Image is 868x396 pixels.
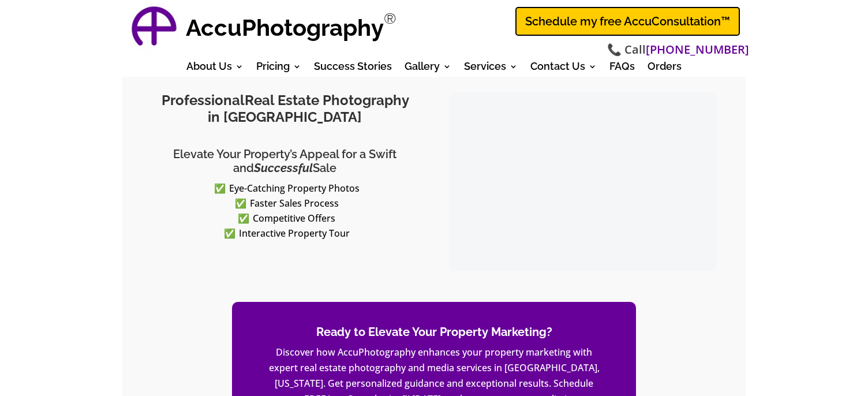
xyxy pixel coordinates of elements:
span: Real Estate Photography [245,92,409,109]
li: Interactive Property Tour [160,226,418,241]
span: 📞 Call [607,42,749,58]
a: Pricing [256,62,301,75]
a: Contact Us [530,62,597,75]
a: About Us [186,62,244,75]
em: Successful [254,161,313,175]
h2: Ready to Elevate Your Property Marketing? [267,325,601,345]
a: FAQs [609,62,635,75]
a: Success Stories [314,62,392,75]
span: in [GEOGRAPHIC_DATA] [208,109,362,125]
a: Gallery [405,62,451,75]
li: Competitive Offers [160,211,418,226]
a: Schedule my free AccuConsultation™ [515,7,740,36]
sup: Registered Trademark [384,10,396,27]
img: Professional-Real-Estate-Photography-Dallas-Fort-Worth-Realtor-Keys-Buyer [450,92,717,271]
li: Faster Sales Process [160,196,418,211]
a: AccuPhotography Logo - Professional Real Estate Photography and Media Services in Dallas, Texas [128,3,180,55]
h1: Professional [151,92,418,132]
li: Eye-Catching Property Photos [160,181,418,196]
a: Services [464,62,518,75]
h2: Elevate Your Property’s Appeal for a Swift and Sale [151,147,418,181]
img: AccuPhotography [128,3,180,55]
strong: AccuPhotography [186,14,384,41]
